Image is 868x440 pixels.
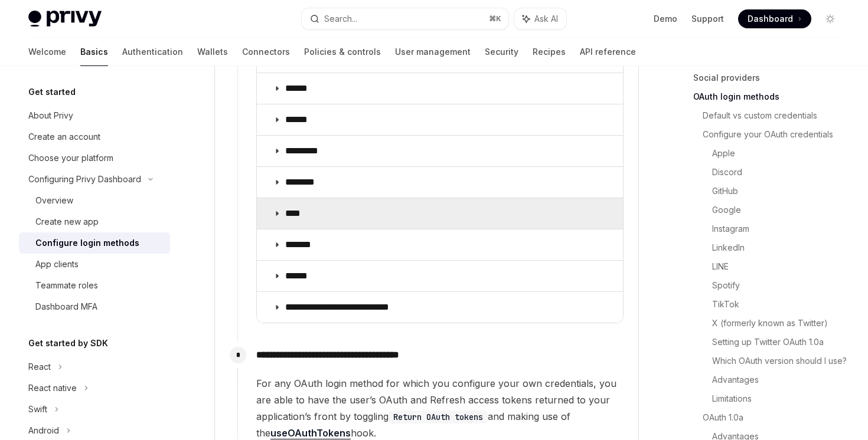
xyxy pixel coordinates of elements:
div: Overview [35,193,73,208]
a: Recipes [533,38,566,66]
a: Dashboard [738,9,811,28]
a: Dashboard MFA [19,296,170,317]
div: App clients [35,257,79,271]
a: Setting up Twitter OAuth 1.0a [712,333,849,352]
a: Wallets [197,38,228,66]
a: OAuth login methods [693,87,849,106]
div: Android [28,423,59,438]
code: Return OAuth tokens [389,411,488,423]
a: Social providers [693,68,849,87]
span: ⌘ K [489,14,501,24]
a: App clients [19,254,170,275]
a: LinkedIn [712,238,849,257]
a: Choose your platform [19,147,170,169]
a: Google [712,201,849,219]
div: Create new app [35,215,99,229]
a: Welcome [28,38,66,66]
a: Create an account [19,126,170,147]
span: Dashboard [748,13,793,25]
a: Security [485,38,518,66]
a: Default vs custom credentials [703,106,849,125]
a: User management [395,38,471,66]
div: Swift [28,402,47,416]
button: Ask AI [514,8,566,29]
div: About Privy [28,109,73,123]
button: Toggle dark mode [821,9,840,28]
a: Connectors [242,38,290,66]
div: Choose your platform [28,151,113,165]
a: LINE [712,257,849,276]
a: Authentication [122,38,183,66]
a: Instagram [712,219,849,238]
h5: Get started by SDK [28,336,108,350]
a: Spotify [712,276,849,295]
a: OAuth 1.0a [703,408,849,427]
div: React [28,360,51,374]
a: GitHub [712,182,849,201]
div: Configuring Privy Dashboard [28,172,141,186]
a: X (formerly known as Twitter) [712,314,849,333]
a: TikTok [712,295,849,314]
a: Policies & controls [304,38,381,66]
a: Limitations [712,389,849,408]
a: About Privy [19,105,170,126]
a: useOAuthTokens [270,427,351,439]
div: Dashboard MFA [35,300,97,314]
a: Advantages [712,370,849,389]
a: Which OAuth version should I use? [712,352,849,370]
div: React native [28,381,77,395]
div: Create an account [28,130,100,144]
button: Search...⌘K [302,8,508,29]
a: Configure login methods [19,232,170,254]
a: API reference [580,38,636,66]
div: Configure login methods [35,236,139,250]
a: Configure your OAuth credentials [703,125,849,144]
a: Support [691,13,724,25]
img: light logo [28,11,102,27]
a: Create new app [19,211,170,232]
a: Teammate roles [19,275,170,296]
a: Overview [19,190,170,211]
a: Apple [712,144,849,163]
div: Teammate roles [35,278,98,293]
div: Search... [324,12,357,26]
a: Demo [654,13,677,25]
a: Discord [712,163,849,182]
span: Ask AI [534,13,558,25]
a: Basics [80,38,108,66]
h5: Get started [28,85,76,99]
